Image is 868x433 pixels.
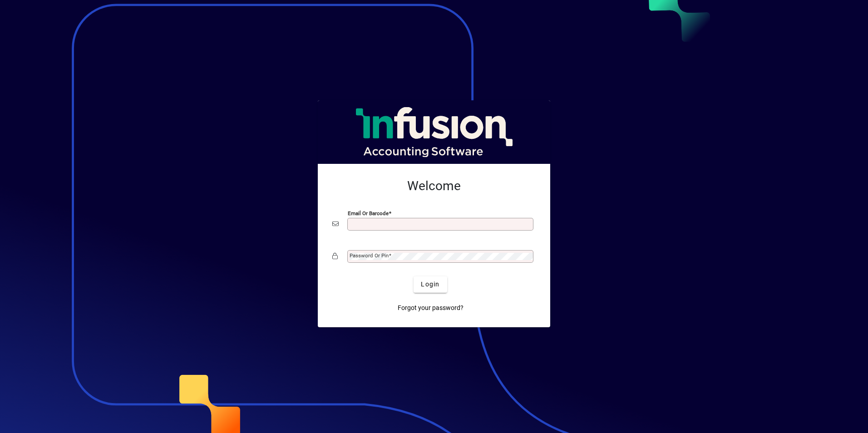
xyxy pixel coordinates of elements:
span: Login [421,280,439,289]
button: Login [414,276,447,293]
h2: Welcome [332,178,536,194]
mat-label: Email or Barcode [348,210,389,216]
mat-label: Password or Pin [350,252,389,259]
span: Forgot your password? [398,303,464,313]
a: Forgot your password? [394,300,467,316]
